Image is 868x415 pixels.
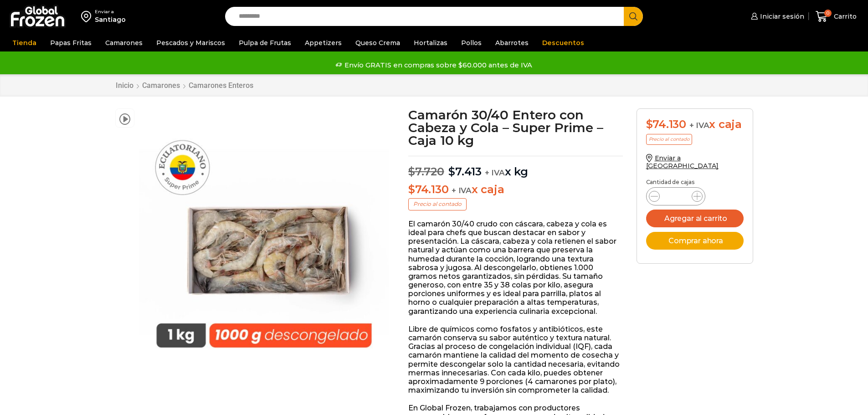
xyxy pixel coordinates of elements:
button: Agregar al carrito [646,210,744,227]
a: Pollos [457,34,486,51]
a: Abarrotes [491,34,533,51]
span: + IVA [452,186,472,195]
bdi: 7.720 [408,165,444,178]
span: $ [448,165,455,178]
span: + IVA [485,168,505,177]
div: Santiago [95,15,126,24]
p: El camarón 30/40 crudo con cáscara, cabeza y cola es ideal para chefs que buscan destacar en sabo... [408,220,623,316]
bdi: 7.413 [448,165,482,178]
nav: Breadcrumb [115,81,254,90]
div: Enviar a [95,9,126,15]
p: Libre de químicos como fosfatos y antibióticos, este camarón conserva su sabor auténtico y textur... [408,325,623,395]
a: Papas Fritas [46,34,96,51]
span: $ [646,118,653,131]
div: x caja [646,118,744,131]
a: 0 Carrito [813,6,859,27]
a: Hortalizas [409,34,452,51]
p: Precio al contado [408,198,467,210]
span: 0 [824,10,832,17]
a: Camarones [101,34,147,51]
span: Carrito [832,12,857,21]
span: $ [408,183,415,196]
bdi: 74.130 [408,183,448,196]
a: Pulpa de Frutas [234,34,296,51]
a: Pescados y Mariscos [152,34,230,51]
a: Enviar a [GEOGRAPHIC_DATA] [646,154,719,170]
bdi: 74.130 [646,118,686,131]
p: x caja [408,183,623,196]
span: $ [408,165,415,178]
a: Descuentos [538,34,589,51]
p: Cantidad de cajas [646,179,744,185]
button: Comprar ahora [646,232,744,250]
p: x kg [408,156,623,179]
span: Iniciar sesión [758,12,804,21]
button: Search button [624,7,643,26]
a: Iniciar sesión [749,7,804,26]
a: Tienda [8,34,41,51]
a: Appetizers [300,34,346,51]
img: address-field-icon.svg [81,9,95,24]
input: Product quantity [667,190,684,203]
a: Inicio [115,81,134,90]
a: Camarones Enteros [188,81,254,90]
p: Precio al contado [646,134,692,145]
span: + IVA [689,121,709,130]
a: Queso Crema [351,34,405,51]
a: Camarones [142,81,180,90]
img: camarones-enteros [139,108,389,359]
h1: Camarón 30/40 Entero con Cabeza y Cola – Super Prime – Caja 10 kg [408,108,623,147]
